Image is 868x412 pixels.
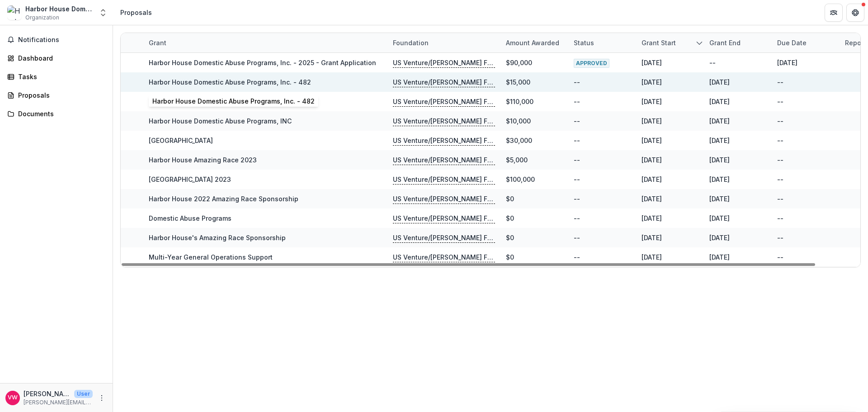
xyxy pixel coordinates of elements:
[568,38,599,47] div: Status
[574,97,580,106] div: --
[642,97,662,106] div: [DATE]
[393,155,495,165] p: US Venture/[PERSON_NAME] Family Foundation
[506,77,530,87] div: $15,000
[96,393,107,403] button: More
[25,14,59,22] span: Organization
[704,38,746,47] div: Grant end
[777,116,783,126] div: --
[506,155,528,165] div: $5,000
[772,33,840,52] div: Due Date
[777,252,783,262] div: --
[149,98,232,105] a: 24-25 General Operations
[117,6,156,19] nav: breadcrumb
[574,116,580,126] div: --
[777,58,797,67] div: [DATE]
[636,33,704,52] div: Grant start
[120,8,152,17] div: Proposals
[636,38,681,47] div: Grant start
[642,116,662,126] div: [DATE]
[696,39,703,47] svg: sorted descending
[642,136,662,145] div: [DATE]
[709,136,730,145] div: [DATE]
[709,175,730,184] div: [DATE]
[393,252,495,262] p: US Venture/[PERSON_NAME] Family Foundation
[709,194,730,204] div: [DATE]
[4,106,109,121] a: Documents
[393,175,495,185] p: US Venture/[PERSON_NAME] Family Foundation
[642,77,662,87] div: [DATE]
[846,4,864,22] button: Get Help
[143,33,387,52] div: Grant
[393,77,495,87] p: US Venture/[PERSON_NAME] Family Foundation
[149,59,376,66] a: Harbor House Domestic Abuse Programs, Inc. - 2025 - Grant Application
[709,213,730,223] div: [DATE]
[709,252,730,262] div: [DATE]
[777,155,783,165] div: --
[574,155,580,165] div: --
[8,395,18,401] div: Valerie Webster
[506,116,531,126] div: $10,000
[709,116,730,126] div: [DATE]
[387,38,434,47] div: Foundation
[777,233,783,242] div: --
[18,90,102,100] div: Proposals
[393,116,495,126] p: US Venture/[PERSON_NAME] Family Foundation
[393,233,495,243] p: US Venture/[PERSON_NAME] Family Foundation
[642,194,662,204] div: [DATE]
[500,33,568,52] div: Amount awarded
[777,194,783,204] div: --
[97,4,109,22] button: Open entity switcher
[506,58,532,67] div: $90,000
[393,136,495,146] p: US Venture/[PERSON_NAME] Family Foundation
[149,156,257,164] a: Harbor House Amazing Race 2023
[709,155,730,165] div: [DATE]
[574,175,580,184] div: --
[18,109,102,118] div: Documents
[574,233,580,242] div: --
[506,233,514,242] div: $0
[574,213,580,223] div: --
[777,77,783,87] div: --
[709,58,716,67] div: --
[24,389,71,398] p: [PERSON_NAME]
[387,33,500,52] div: Foundation
[393,194,495,204] p: US Venture/[PERSON_NAME] Family Foundation
[506,213,514,223] div: $0
[500,38,565,47] div: Amount awarded
[709,233,730,242] div: [DATE]
[74,390,93,398] p: User
[506,194,514,204] div: $0
[777,213,783,223] div: --
[143,38,172,47] div: Grant
[642,58,662,67] div: [DATE]
[149,117,292,125] a: Harbor House Domestic Abuse Programs, INC
[149,253,273,261] a: Multi-Year General Operations Support
[393,58,495,68] p: US Venture/[PERSON_NAME] Family Foundation
[772,38,812,47] div: Due Date
[568,33,636,52] div: Status
[7,5,22,20] img: Harbor House Domestic Abuse Programs, Inc.
[642,155,662,165] div: [DATE]
[149,137,213,144] a: [GEOGRAPHIC_DATA]
[393,213,495,223] p: US Venture/[PERSON_NAME] Family Foundation
[149,175,231,183] a: [GEOGRAPHIC_DATA] 2023
[149,195,298,203] a: Harbor House 2022 Amazing Race Sponsorship
[149,214,231,222] a: Domestic Abuse Programs
[18,53,102,63] div: Dashboard
[777,97,783,106] div: --
[149,78,311,86] a: Harbor House Domestic Abuse Programs, Inc. - 482
[642,175,662,184] div: [DATE]
[709,97,730,106] div: [DATE]
[24,398,93,407] p: [PERSON_NAME][EMAIL_ADDRESS][PERSON_NAME][DOMAIN_NAME]
[642,252,662,262] div: [DATE]
[4,88,109,103] a: Proposals
[149,234,286,242] a: Harbor House's Amazing Race Sponsorship
[18,72,102,81] div: Tasks
[4,69,109,84] a: Tasks
[574,194,580,204] div: --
